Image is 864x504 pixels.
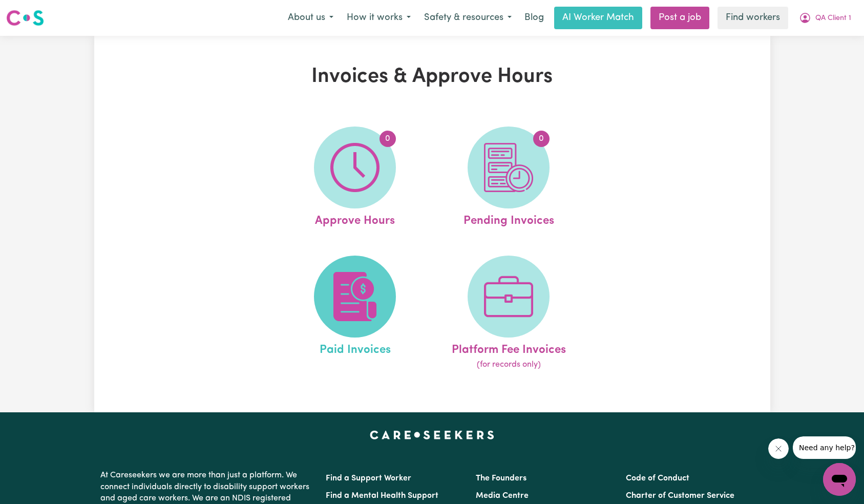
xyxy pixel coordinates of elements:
[417,7,518,29] button: Safety & resources
[213,65,651,89] h1: Invoices & Approve Hours
[815,13,851,24] span: QA Client 1
[281,256,429,371] a: Paid Invoices
[435,127,582,230] a: Pending Invoices
[626,474,689,482] a: Code of Conduct
[435,256,582,371] a: Platform Fee Invoices(for records only)
[650,7,709,29] a: Post a job
[320,338,391,359] span: Paid Invoices
[326,474,411,482] a: Find a Support Worker
[718,7,788,29] a: Find workers
[380,131,396,147] span: 0
[626,492,734,500] a: Charter of Customer Service
[518,7,550,29] a: Blog
[370,431,494,439] a: Careseekers home page
[476,492,529,500] a: Media Centre
[315,208,395,230] span: Approve Hours
[554,7,642,29] a: AI Worker Match
[6,6,44,30] a: Careseekers logo
[823,463,856,496] iframe: Button to launch messaging window
[477,359,541,371] span: (for records only)
[452,338,566,359] span: Platform Fee Invoices
[6,9,44,27] img: Careseekers logo
[792,7,858,29] button: My Account
[768,438,789,459] iframe: Close message
[533,131,550,147] span: 0
[340,7,417,29] button: How it works
[793,436,856,459] iframe: Message from company
[463,208,554,230] span: Pending Invoices
[281,7,340,29] button: About us
[476,474,526,482] a: The Founders
[281,127,429,230] a: Approve Hours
